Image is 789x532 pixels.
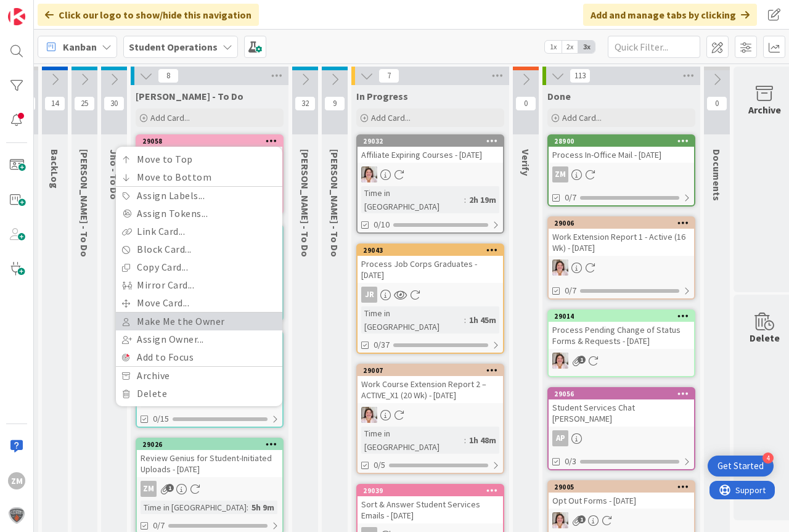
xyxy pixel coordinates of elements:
[552,512,568,528] img: EW
[549,322,694,349] div: Process Pending Change of Status Forms & Requests - [DATE]
[520,149,532,176] span: Verify
[554,312,694,321] div: 29014
[137,439,282,450] div: 29026
[549,229,694,256] div: Work Extension Report 1 - Active (16 Wk) - [DATE]
[549,260,694,276] div: EW
[137,136,282,147] div: 29058Move to TopMove to BottomAssign Labels...Assign Tokens...Link Card...Block Card...Copy Card....
[104,96,125,111] span: 30
[78,149,91,257] span: Emilie - To Do
[750,330,780,345] div: Delete
[552,260,568,276] img: EW
[549,481,694,509] div: 29005Opt Out Forms - [DATE]
[116,258,282,276] a: Copy Card...
[361,287,377,303] div: JR
[565,455,576,468] span: 0/3
[748,102,781,117] div: Archive
[554,137,694,145] div: 28900
[358,407,503,423] div: EW
[137,136,282,163] div: 29058Move to TopMove to BottomAssign Labels...Assign Tokens...Link Card...Block Card...Copy Card....
[8,472,25,489] div: ZM
[562,41,578,53] span: 2x
[361,306,464,334] div: Time in [GEOGRAPHIC_DATA]
[549,166,694,182] div: ZM
[324,96,345,111] span: 9
[358,365,503,376] div: 29007
[116,276,282,294] a: Mirror Card...
[358,256,503,283] div: Process Job Corps Graduates - [DATE]
[578,41,595,53] span: 3x
[549,353,694,369] div: EW
[549,493,694,509] div: Opt Out Forms - [DATE]
[299,149,311,257] span: Eric - To Do
[329,149,341,257] span: Amanda - To Do
[116,294,282,312] a: Move Card...
[108,149,120,200] span: Jho - To Do
[136,90,243,102] span: Zaida - To Do
[549,388,694,399] div: 29056
[358,136,503,163] div: 29032Affiliate Expiring Courses - [DATE]
[116,223,282,240] a: Link Card...
[141,481,157,497] div: ZM
[706,96,727,111] span: 0
[49,149,61,189] span: BackLog
[464,313,466,327] span: :
[583,4,757,26] div: Add and manage tabs by clicking
[38,4,259,26] div: Click our logo to show/hide this navigation
[549,147,694,163] div: Process In-Office Mail - [DATE]
[358,166,503,182] div: EW
[116,240,282,258] a: Block Card...
[116,348,282,366] a: Add to Focus
[711,149,723,201] span: Documents
[153,412,169,425] span: 0/15
[116,205,282,223] a: Assign Tokens...
[578,356,586,364] span: 1
[361,186,464,213] div: Time in [GEOGRAPHIC_DATA]
[608,36,700,58] input: Quick Filter...
[358,245,503,283] div: 29043Process Job Corps Graduates - [DATE]
[358,287,503,303] div: JR
[515,96,536,111] span: 0
[549,136,694,163] div: 28900Process In-Office Mail - [DATE]
[166,484,174,492] span: 1
[464,193,466,207] span: :
[358,365,503,403] div: 29007Work Course Extension Report 2 – ACTIVE_X1 (20 Wk) - [DATE]
[129,41,218,53] b: Student Operations
[137,439,282,477] div: 29026Review Genius for Student-Initiated Uploads - [DATE]
[549,218,694,256] div: 29006Work Extension Report 1 - Active (16 Wk) - [DATE]
[137,481,282,497] div: ZM
[554,219,694,227] div: 29006
[545,41,562,53] span: 1x
[374,338,390,351] span: 0/37
[361,166,377,182] img: EW
[116,385,282,403] a: Delete
[8,507,25,524] img: avatar
[363,137,503,145] div: 29032
[565,284,576,297] span: 0/7
[554,483,694,491] div: 29005
[137,450,282,477] div: Review Genius for Student-Initiated Uploads - [DATE]
[116,313,282,330] a: Make Me the Owner
[141,501,247,514] div: Time in [GEOGRAPHIC_DATA]
[549,430,694,446] div: AP
[116,330,282,348] a: Assign Owner...
[361,427,464,454] div: Time in [GEOGRAPHIC_DATA]
[549,218,694,229] div: 29006
[565,191,576,204] span: 0/7
[378,68,399,83] span: 7
[116,187,282,205] a: Assign Labels...
[248,501,277,514] div: 5h 9m
[466,193,499,207] div: 2h 19m
[547,90,571,102] span: Done
[116,150,282,168] a: Move to Top
[549,512,694,528] div: EW
[762,452,774,464] div: 4
[44,96,65,111] span: 14
[116,168,282,186] a: Move to Bottom
[358,376,503,403] div: Work Course Extension Report 2 – ACTIVE_X1 (20 Wk) - [DATE]
[549,388,694,427] div: 29056Student Services Chat [PERSON_NAME]
[374,218,390,231] span: 0/10
[554,390,694,398] div: 29056
[549,136,694,147] div: 28900
[562,112,602,123] span: Add Card...
[464,433,466,447] span: :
